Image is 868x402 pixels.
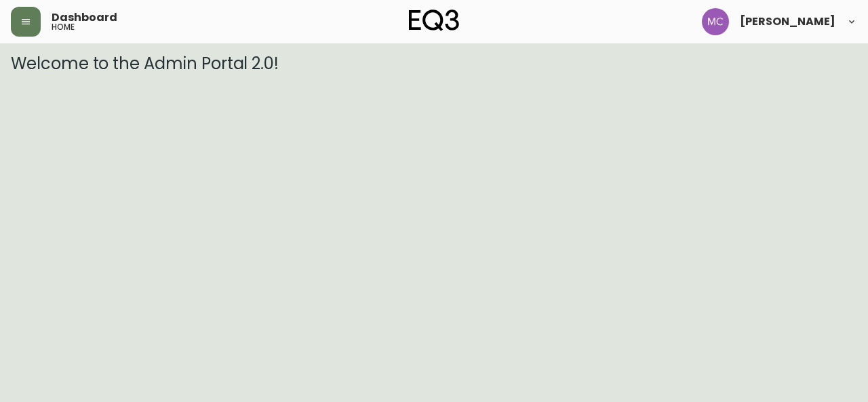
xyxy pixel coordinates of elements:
img: 6dbdb61c5655a9a555815750a11666cc [702,8,729,35]
span: [PERSON_NAME] [740,16,835,27]
h5: home [52,23,75,31]
span: Dashboard [52,12,117,23]
img: logo [409,9,459,31]
h3: Welcome to the Admin Portal 2.0! [11,54,857,73]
